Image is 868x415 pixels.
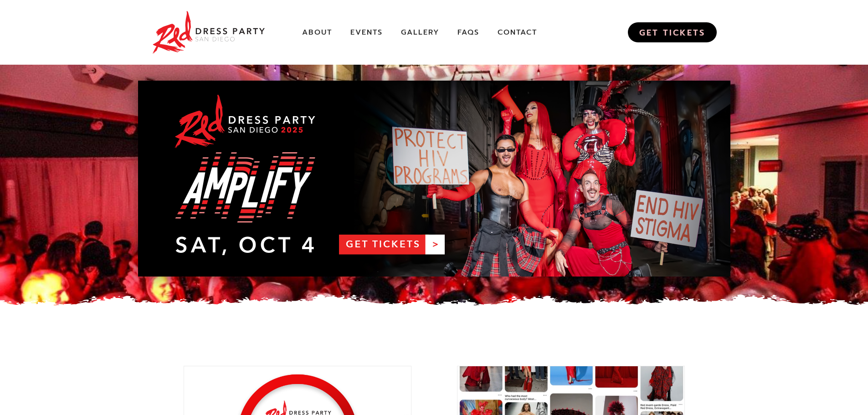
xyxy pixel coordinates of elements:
a: Gallery [401,28,439,37]
a: FAQs [457,28,479,37]
a: Contact [498,28,537,37]
a: GET TICKETS [628,22,717,42]
img: Red Dress Party San Diego [152,9,266,56]
a: About [302,28,332,37]
a: Events [350,28,383,37]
